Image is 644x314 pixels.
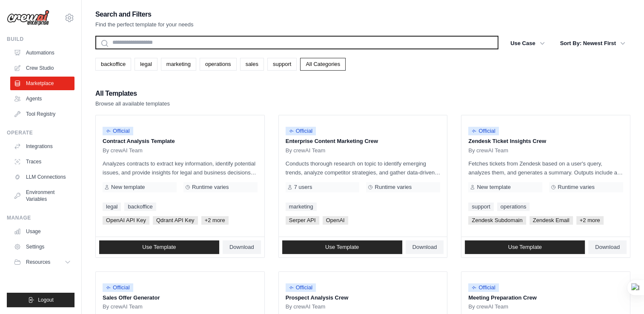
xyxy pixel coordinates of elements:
a: All Categories [300,58,346,71]
span: Official [103,283,133,292]
span: By crewAI Team [468,147,508,154]
span: Download [412,244,437,251]
span: Use Template [325,244,359,251]
p: Enterprise Content Marketing Crew [286,137,441,146]
span: Use Template [142,244,176,251]
button: Use Case [505,36,550,51]
a: marketing [161,58,196,71]
div: Operate [7,129,74,136]
p: Prospect Analysis Crew [286,294,441,302]
span: Serper API [286,216,319,225]
a: support [267,58,297,71]
span: Runtime varies [192,184,229,191]
a: operations [200,58,237,71]
span: By crewAI Team [103,303,143,310]
button: Sort By: Newest First [555,36,630,51]
p: Zendesk Ticket Insights Crew [468,137,623,146]
span: Logout [38,297,54,303]
span: +2 more [201,216,229,225]
p: Browse all available templates [95,100,170,108]
span: Runtime varies [375,184,412,191]
a: operations [497,203,530,211]
span: Runtime varies [558,184,595,191]
a: legal [135,58,157,71]
span: Use Template [508,244,542,251]
span: New template [111,184,145,191]
span: OpenAI API Key [103,216,149,225]
span: +2 more [576,216,604,225]
a: Download [406,240,444,254]
a: Automations [10,46,74,60]
p: Conducts thorough research on topic to identify emerging trends, analyze competitor strategies, a... [286,159,441,177]
span: Official [286,127,316,135]
iframe: Chat Widget [601,273,644,314]
span: Zendesk Email [530,216,573,225]
span: 7 users [294,184,312,191]
button: Logout [7,293,74,307]
a: backoffice [95,58,131,71]
a: Usage [10,225,74,238]
a: Use Template [99,240,219,254]
a: Environment Variables [10,186,74,206]
p: Find the perfect template for your needs [95,20,194,29]
button: Resources [10,255,74,269]
p: Analyzes contracts to extract key information, identify potential issues, and provide insights fo... [103,159,258,177]
img: Logo [7,10,49,26]
a: backoffice [124,203,156,211]
a: Settings [10,240,74,254]
div: Manage [7,214,74,221]
p: Sales Offer Generator [103,294,258,302]
span: New template [477,184,510,191]
span: Resources [26,259,50,265]
a: Use Template [282,240,402,254]
span: Official [468,283,499,292]
p: Fetches tickets from Zendesk based on a user's query, analyzes them, and generates a summary. Out... [468,159,623,177]
span: By crewAI Team [286,147,326,154]
span: Official [103,127,133,135]
a: Tool Registry [10,107,74,121]
h2: All Templates [95,88,170,100]
span: Official [468,127,499,135]
a: Traces [10,155,74,168]
a: Marketplace [10,77,74,90]
span: By crewAI Team [103,147,143,154]
a: Use Template [465,240,585,254]
span: Download [595,244,620,251]
a: LLM Connections [10,170,74,184]
a: Integrations [10,140,74,153]
div: Build [7,36,74,43]
span: OpenAI [323,216,348,225]
p: Meeting Preparation Crew [468,294,623,302]
span: Zendesk Subdomain [468,216,526,225]
a: support [468,203,493,211]
a: Download [588,240,627,254]
a: sales [240,58,264,71]
a: Crew Studio [10,61,74,75]
span: Download [229,244,254,251]
a: legal [103,203,121,211]
span: By crewAI Team [286,303,326,310]
a: Download [223,240,261,254]
span: Qdrant API Key [153,216,198,225]
span: By crewAI Team [468,303,508,310]
h2: Search and Filters [95,9,194,20]
a: marketing [286,203,317,211]
span: Official [286,283,316,292]
p: Contract Analysis Template [103,137,258,146]
a: Agents [10,92,74,106]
